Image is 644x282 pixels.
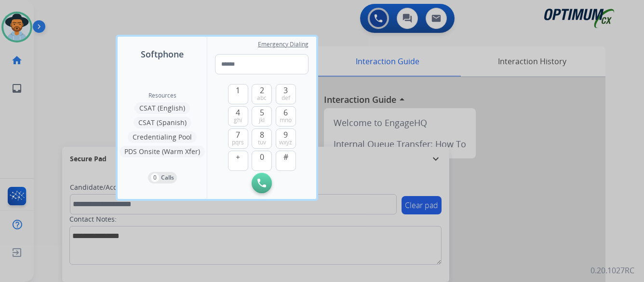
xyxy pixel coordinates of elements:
span: def [282,94,290,102]
button: 0 [252,151,272,171]
button: 7pqrs [228,128,248,149]
span: Softphone [141,47,184,61]
span: tuv [258,139,266,146]
button: 8tuv [252,128,272,149]
span: # [283,151,288,163]
button: 9wxyz [276,128,296,149]
span: 6 [283,107,288,118]
button: Credentialing Pool [128,131,197,143]
span: 9 [283,129,288,141]
span: 0 [260,151,264,163]
button: 0Calls [148,172,177,183]
span: abc [257,94,267,102]
button: 1 [228,84,248,104]
span: mno [280,116,292,124]
span: 3 [283,85,288,96]
span: 7 [236,129,240,141]
button: # [276,151,296,171]
span: 5 [260,107,264,118]
span: Resources [148,92,176,99]
button: 3def [276,84,296,104]
button: PDS Onsite (Warm Xfer) [120,146,205,157]
button: + [228,151,248,171]
span: ghi [234,116,242,124]
button: 2abc [252,84,272,104]
span: pqrs [232,139,244,146]
p: 0 [151,173,159,182]
button: CSAT (English) [134,102,190,114]
p: Calls [161,173,174,182]
button: CSAT (Spanish) [134,117,191,128]
span: wxyz [279,139,292,146]
span: 1 [236,85,240,96]
span: 4 [236,107,240,118]
span: jkl [259,116,265,124]
button: 6mno [276,106,296,127]
img: call-button [257,179,266,187]
button: 5jkl [252,106,272,127]
span: 2 [260,85,264,96]
span: Emergency Dialing [258,41,309,48]
button: 4ghi [228,106,248,127]
span: + [236,151,240,163]
span: 8 [260,129,264,141]
p: 0.20.1027RC [590,265,634,276]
